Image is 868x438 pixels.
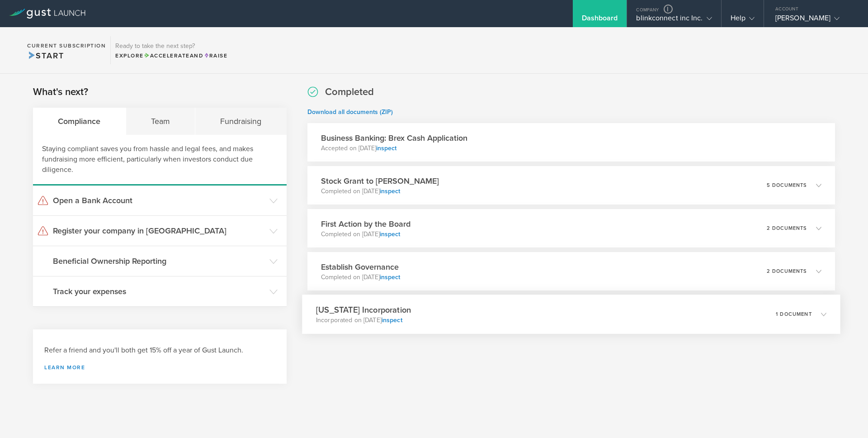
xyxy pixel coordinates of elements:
p: 1 document [776,312,812,317]
p: Completed on [DATE] [321,187,439,196]
a: inspect [381,316,402,324]
p: 2 documents [767,269,807,274]
span: and [144,52,204,59]
a: inspect [376,144,396,152]
h2: Current Subscription [27,43,106,48]
div: Ready to take the next step?ExploreAccelerateandRaise [110,36,232,64]
h3: [US_STATE] Incorporation [316,304,411,316]
p: 2 documents [767,226,807,231]
div: Explore [115,52,227,60]
p: Incorporated on [DATE] [316,316,411,325]
h3: Business Banking: Brex Cash Application [321,132,467,144]
p: Accepted on [DATE] [321,144,467,153]
h3: Open a Bank Account [53,195,265,206]
p: Completed on [DATE] [321,273,400,282]
div: Fundraising [195,108,287,135]
h3: Establish Governance [321,261,400,273]
div: Compliance [33,108,126,135]
span: Accelerate [144,52,190,59]
h3: Beneficial Ownership Reporting [53,255,265,267]
div: Dashboard [582,14,618,27]
a: inspect [380,230,400,238]
h2: What's next? [33,86,88,99]
p: 5 documents [767,183,807,188]
div: Team [126,108,196,135]
h3: Stock Grant to [PERSON_NAME] [321,175,439,187]
p: Completed on [DATE] [321,230,410,239]
div: blinkconnect inc Inc. [636,14,712,27]
h3: First Action by the Board [321,218,410,230]
a: Learn more [44,365,275,370]
a: inspect [380,273,400,281]
div: Staying compliant saves you from hassle and legal fees, and makes fundraising more efficient, par... [33,135,287,186]
a: Download all documents (ZIP) [307,108,393,116]
span: Raise [203,52,227,59]
div: Help [731,14,755,27]
h2: Completed [325,86,374,99]
h3: Refer a friend and you'll both get 15% off a year of Gust Launch. [44,345,275,356]
div: [PERSON_NAME] [775,14,852,27]
a: inspect [380,187,400,195]
span: Start [27,51,64,61]
h3: Register your company in [GEOGRAPHIC_DATA] [53,225,265,237]
h3: Track your expenses [53,286,265,297]
h3: Ready to take the next step? [115,43,227,49]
